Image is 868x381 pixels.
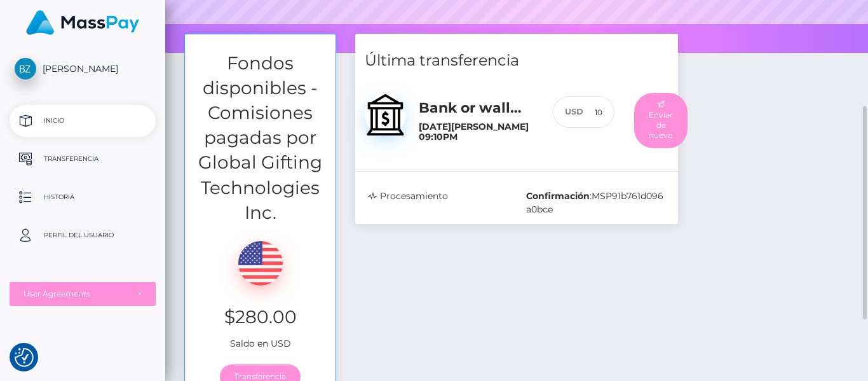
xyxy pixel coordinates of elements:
b: Confirmación [526,190,590,202]
h3: Fondos disponibles - Comisiones pagadas por Global Gifting Technologies Inc. [185,51,336,225]
div: User Agreements [24,289,128,299]
input: 100.36 [583,96,614,128]
a: Historia [10,181,156,213]
div: Saldo en USD [185,225,336,357]
p: Historia [15,188,151,207]
div: : [517,190,675,216]
img: MassPay [26,10,139,35]
img: USD.png [238,241,283,286]
p: Transferencia [15,149,151,169]
h5: Bank or wallet deposit / ARS [419,99,534,118]
img: Revisit consent button [15,348,34,367]
p: Perfil del usuario [15,226,151,245]
p: Inicio [15,111,151,130]
span: [PERSON_NAME] [10,63,156,74]
h4: Última transferencia [365,50,668,72]
button: Consent Preferences [15,348,34,367]
a: Perfil del usuario [10,219,156,251]
span: MSP91b761d096a0bce [526,190,663,215]
button: Enviar de nuevo [634,93,688,148]
h6: [DATE][PERSON_NAME] 09:10PM [419,121,534,143]
a: Inicio [10,105,156,137]
h3: $280.00 [194,305,326,329]
button: User Agreements [10,282,156,306]
a: Transferencia [10,143,156,175]
div: USD [553,96,583,128]
img: bank.svg [365,94,406,135]
div: Procesamiento [358,190,517,216]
